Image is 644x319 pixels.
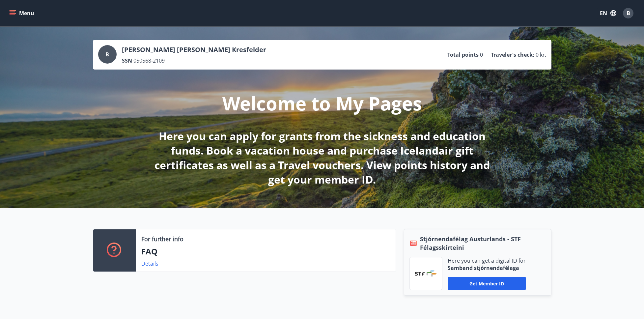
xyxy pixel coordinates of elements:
[133,57,165,64] span: 050568-2109
[141,235,183,243] p: For further info
[141,246,390,257] p: FAQ
[448,277,526,290] button: Get member ID
[448,257,526,264] p: Here you can get a digital ID for
[122,57,132,64] p: SSN
[448,264,526,272] p: Samband stjórnendafélaga
[597,7,619,19] button: EN
[447,51,479,58] p: Total points
[222,91,422,116] p: Welcome to My Pages
[536,51,546,58] span: 0 kr.
[141,260,158,267] a: Details
[8,7,37,19] button: menu
[480,51,483,58] span: 0
[420,235,546,252] span: Stjórnendafélag Austurlands - STF Félagsskírteini
[105,51,109,58] span: B
[415,271,437,276] img: vjCaq2fThgY3EUYqSgpjEiBg6WP39ov69hlhuPVN.png
[491,51,534,58] p: Traveler's check :
[620,5,636,21] button: B
[122,45,266,54] p: [PERSON_NAME] [PERSON_NAME] Kresfelder
[148,129,496,187] p: Here you can apply for grants from the sickness and education funds. Book a vacation house and pu...
[627,10,630,17] span: B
